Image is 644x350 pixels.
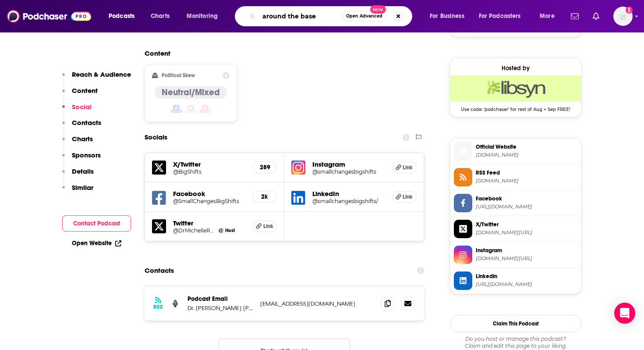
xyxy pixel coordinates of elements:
[72,70,131,79] p: Reach & Audience
[403,164,413,171] span: Link
[153,304,163,311] h3: RSS
[476,221,577,229] span: X/Twitter
[589,9,603,24] a: Show notifications dropdown
[162,72,195,79] h2: Political Skew
[479,10,521,22] span: For Podcasters
[259,9,342,23] input: Search podcasts, credits, & more...
[454,142,577,161] a: Official Website[DOMAIN_NAME]
[260,193,269,200] h5: 2k
[173,160,245,168] h5: X/Twitter
[72,118,101,127] p: Contacts
[72,103,92,111] p: Social
[346,14,382,18] span: Open Advanced
[173,198,245,204] a: @SmallChangesBigShifts
[62,70,131,86] button: Reach & Audience
[476,195,577,203] span: Facebook
[109,10,134,22] span: Podcasts
[540,10,555,22] span: More
[225,228,235,233] span: Host
[312,189,385,198] h5: LinkedIn
[72,183,93,192] p: Similar
[291,161,305,175] img: iconImage
[151,10,170,22] span: Charts
[392,162,417,173] a: Link
[180,9,229,23] button: open menu
[473,9,534,23] button: open menu
[534,9,566,23] button: open menu
[454,271,577,290] a: Linkedin[URL][DOMAIN_NAME]
[103,9,146,23] button: open menu
[567,9,582,24] a: Show notifications dropdown
[312,168,385,175] a: @smallchangesbigshifts
[450,75,581,111] a: Libsyn Deal: Use code: 'podchaser' for rest of Aug + Sep FREE!
[62,86,98,103] button: Content
[173,227,215,234] a: @DrMichelleRobin
[7,8,91,25] img: Podchaser - Follow, Share and Rate Podcasts
[219,228,223,233] img: Michelle Robin
[454,194,577,212] a: Facebook[URL][DOMAIN_NAME]
[476,152,577,158] span: smallchangesbigshifts.com
[145,262,174,279] h2: Contacts
[476,272,577,280] span: Linkedin
[450,75,581,102] img: Libsyn Deal: Use code: 'podchaser' for rest of Aug + Sep FREE!
[450,336,581,350] div: Claim and edit this page to your liking.
[62,118,101,135] button: Contacts
[476,281,577,288] span: https://www.linkedin.com/company/smallchangesbigshifts/
[173,219,245,227] h5: Twitter
[72,151,101,159] p: Sponsors
[62,135,93,151] button: Charts
[476,229,577,236] span: twitter.com/BigShifts
[145,129,167,146] h2: Socials
[62,215,131,232] button: Contact Podcast
[187,10,218,22] span: Monitoring
[62,103,92,119] button: Social
[72,167,94,175] p: Details
[450,315,581,332] button: Claim This Podcast
[392,191,417,203] a: Link
[162,87,220,98] h4: Neutral/Mixed
[62,183,93,200] button: Similar
[260,164,269,171] h5: 289
[476,143,577,151] span: Official Website
[312,160,385,168] h5: Instagram
[243,6,421,26] div: Search podcasts, credits, & more...
[173,189,245,198] h5: Facebook
[614,303,635,324] div: Open Intercom Messenger
[62,167,94,183] button: Details
[424,9,475,23] button: open menu
[260,300,374,307] p: [EMAIL_ADDRESS][DOMAIN_NAME]
[450,102,581,112] span: Use code: 'podchaser' for rest of Aug + Sep FREE!
[312,198,385,204] a: @smallchangesbigshifts/
[145,9,175,23] a: Charts
[173,168,245,175] a: @BigShifts
[450,64,581,72] div: Hosted by
[342,11,386,21] button: Open AdvancedNew
[476,246,577,254] span: Instagram
[476,169,577,177] span: RSS Feed
[430,10,464,22] span: For Business
[145,49,417,57] h2: Content
[403,193,413,200] span: Link
[188,304,253,312] p: Dr. [PERSON_NAME] [PERSON_NAME]
[188,295,253,303] p: Podcast Email
[613,7,633,26] img: User Profile
[72,86,98,95] p: Content
[263,223,273,230] span: Link
[476,178,577,184] span: smallchanges.libsyn.com
[454,246,577,264] a: Instagram[DOMAIN_NAME][URL]
[252,221,277,232] a: Link
[454,220,577,238] a: X/Twitter[DOMAIN_NAME][URL]
[370,5,386,14] span: New
[62,151,101,167] button: Sponsors
[626,7,633,14] svg: Add a profile image
[450,336,581,343] span: Do you host or manage this podcast?
[454,168,577,186] a: RSS Feed[DOMAIN_NAME]
[72,135,93,143] p: Charts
